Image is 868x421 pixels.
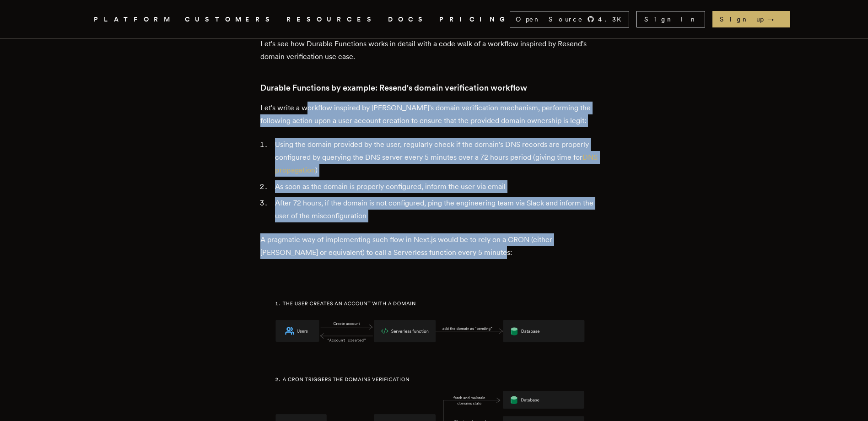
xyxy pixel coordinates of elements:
button: RESOURCES [286,14,377,25]
p: A pragmatic way of implementing such flow in Next.js would be to rely on a CRON (either [PERSON_N... [260,233,608,259]
li: After 72 hours, if the domain is not configured, ping the engineering team via Slack and inform t... [272,197,608,222]
li: Using the domain provided by the user, regularly check if the domain's DNS records are properly c... [272,138,608,177]
p: Let's write a workflow inspired by [PERSON_NAME]'s domain verification mechanism, performing the ... [260,102,608,127]
a: DOCS [388,14,428,25]
h3: Durable Functions by example: Resend's domain verification workflow [260,81,608,94]
button: PLATFORM [94,14,174,25]
li: As soon as the domain is properly configured, inform the user via email [272,180,608,193]
p: Let's see how Durable Functions works in detail with a code walk of a workflow inspired by Resend... [260,38,608,63]
a: CUSTOMERS [185,14,275,25]
span: 4.3 K [598,15,627,24]
span: Open Source [516,15,583,24]
a: Sign In [636,11,705,27]
a: Sign up [712,11,790,27]
span: → [767,15,783,24]
a: PRICING [439,14,510,25]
